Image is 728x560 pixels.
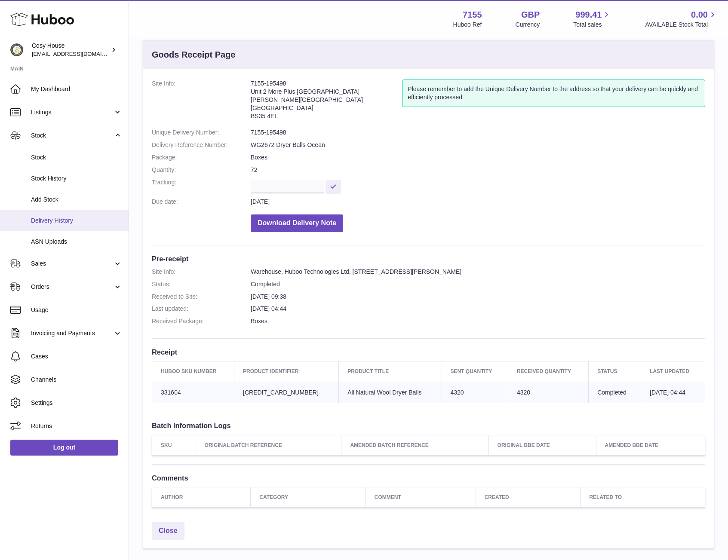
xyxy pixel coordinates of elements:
span: Total sales [573,21,611,29]
dd: [DATE] 04:44 [251,305,705,313]
dt: Site Info: [152,268,251,276]
span: Settings [31,399,122,407]
span: Listings [31,108,113,116]
span: Stock [31,153,122,162]
div: Currency [516,21,540,29]
dd: [DATE] 09:38 [251,293,705,301]
td: 4320 [442,382,508,403]
span: 999.41 [575,9,602,21]
dt: Package: [152,153,251,162]
dd: Boxes [251,317,705,325]
dt: Last updated: [152,305,251,313]
th: Huboo SKU Number [152,361,234,382]
h3: Comments [152,473,705,483]
th: Product Identifier [234,361,339,382]
dd: Warehouse, Huboo Technologies Ltd, [STREET_ADDRESS][PERSON_NAME] [251,268,705,276]
th: Received Quantity [508,361,588,382]
img: info@wholesomegoods.com [10,43,23,56]
strong: 7155 [463,9,482,21]
span: Channels [31,376,122,384]
span: Stock History [31,174,122,183]
span: ASN Uploads [31,238,122,246]
dt: Quantity: [152,166,251,174]
dd: Completed [251,280,705,288]
h3: Batch Information Logs [152,421,705,430]
a: Close [152,522,184,540]
div: Please remember to add the Unique Delivery Number to the address so that your delivery can be qui... [402,80,705,107]
span: [EMAIL_ADDRESS][DOMAIN_NAME] [32,50,126,57]
span: My Dashboard [31,85,122,93]
span: Cases [31,352,122,361]
th: Amended BBE Date [596,435,705,455]
span: AVAILABLE Stock Total [645,21,718,29]
th: Author [152,487,251,507]
td: 331604 [152,382,234,403]
dt: Unique Delivery Number: [152,129,251,137]
div: Cosy House [32,42,109,58]
div: Huboo Ref [453,21,482,29]
a: Log out [10,440,118,455]
button: Download Delivery Note [251,214,343,232]
dd: WG2672 Dryer Balls Ocean [251,141,705,149]
h3: Pre-receipt [152,254,705,263]
th: Comment [366,487,476,507]
th: Created [476,487,581,507]
td: [CREDIT_CARD_NUMBER] [234,382,339,403]
th: Sent Quantity [442,361,508,382]
dt: Delivery Reference Number: [152,141,251,149]
th: Related to [581,487,705,507]
td: 4320 [508,382,588,403]
h3: Receipt [152,347,705,357]
span: Returns [31,422,122,430]
dt: Received to Site: [152,293,251,301]
dd: 72 [251,166,705,174]
dt: Status: [152,280,251,288]
span: Stock [31,132,113,140]
span: Usage [31,306,122,314]
td: Completed [589,382,641,403]
th: Original BBE Date [488,435,596,455]
th: SKU [152,435,196,455]
dt: Received Package: [152,317,251,325]
span: Orders [31,283,113,291]
span: Invoicing and Payments [31,329,113,337]
address: 7155-195498 Unit 2 More Plus [GEOGRAPHIC_DATA] [PERSON_NAME][GEOGRAPHIC_DATA] [GEOGRAPHIC_DATA] B... [251,80,402,124]
a: 0.00 AVAILABLE Stock Total [645,9,718,29]
dd: 7155-195498 [251,129,705,137]
th: Last updated [641,361,705,382]
dt: Tracking: [152,178,251,193]
dt: Site Info: [152,80,251,124]
th: Status [589,361,641,382]
th: Category [251,487,366,507]
dd: Boxes [251,153,705,162]
span: 0.00 [691,9,708,21]
span: Sales [31,260,113,268]
dt: Due date: [152,198,251,206]
h3: Goods Receipt Page [152,49,236,61]
span: Add Stock [31,196,122,204]
th: Product title [339,361,442,382]
td: [DATE] 04:44 [641,382,705,403]
dd: [DATE] [251,198,705,206]
th: Original Batch Reference [196,435,341,455]
strong: GBP [521,9,540,21]
span: Delivery History [31,217,122,225]
th: Amended Batch Reference [341,435,488,455]
td: All Natural Wool Dryer Balls [339,382,442,403]
a: 999.41 Total sales [573,9,611,29]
